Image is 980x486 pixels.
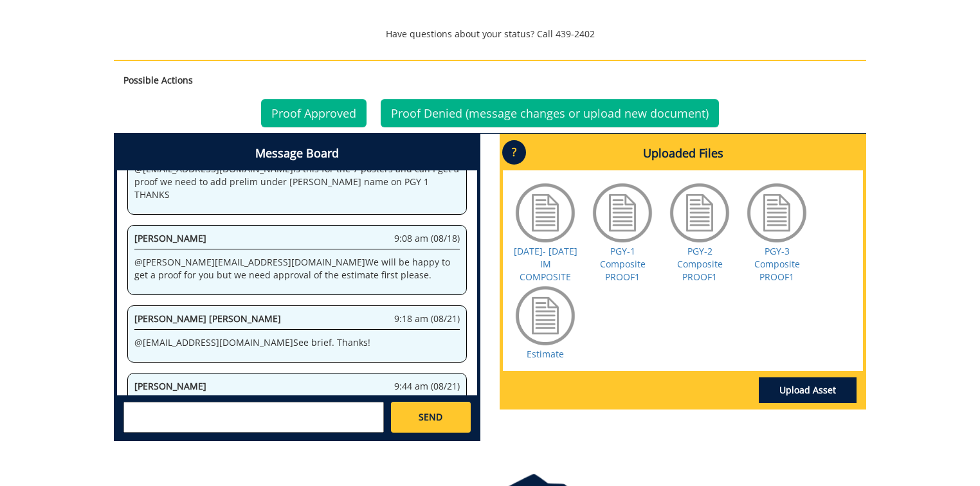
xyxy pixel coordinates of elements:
[503,137,863,170] h4: Uploaded Files
[754,245,800,283] a: PGY-3 Composite PROOF1
[514,245,577,283] a: [DATE]- [DATE] IM COMPOSITE
[394,380,460,393] span: 9:44 am (08/21)
[419,411,442,424] span: SEND
[759,377,857,403] a: Upload Asset
[134,380,206,392] span: [PERSON_NAME]
[527,348,564,360] a: Estimate
[134,256,460,282] p: @ [PERSON_NAME][EMAIL_ADDRESS][DOMAIN_NAME] We will be happy to get a proof for you but we need a...
[123,402,384,433] textarea: messageToSend
[394,312,460,325] span: 9:18 am (08/21)
[134,163,460,201] p: @ [EMAIL_ADDRESS][DOMAIN_NAME] is this for the 7 posters and can I get a proof we need to add pre...
[134,312,281,325] span: [PERSON_NAME] [PERSON_NAME]
[394,232,460,245] span: 9:08 am (08/18)
[391,402,471,433] a: SEND
[502,140,526,165] p: ?
[381,99,719,127] a: Proof Denied (message changes or upload new document)
[261,99,367,127] a: Proof Approved
[134,232,206,244] span: [PERSON_NAME]
[117,137,477,170] h4: Message Board
[123,74,193,86] strong: Possible Actions
[677,245,723,283] a: PGY-2 Composite PROOF1
[134,336,460,349] p: @ [EMAIL_ADDRESS][DOMAIN_NAME] See brief. Thanks!
[114,28,866,40] p: Have questions about your status? Call 439-2402
[600,245,646,283] a: PGY-1 Composite PROOF1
